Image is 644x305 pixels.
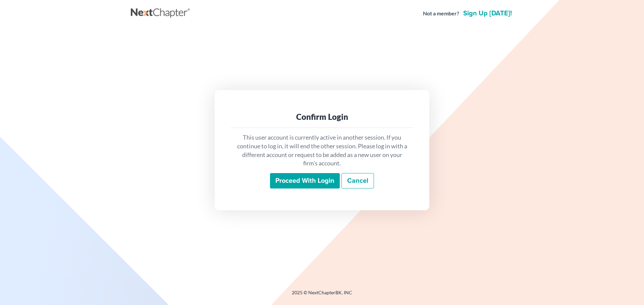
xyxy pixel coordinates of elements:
[236,111,408,122] div: Confirm Login
[131,289,513,301] div: 2025 © NextChapterBK, INC
[462,10,513,17] a: Sign up [DATE]!
[423,10,459,17] strong: Not a member?
[270,173,340,188] input: Proceed with login
[341,173,374,188] a: Cancel
[236,133,408,168] p: This user account is currently active in another session. If you continue to log in, it will end ...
